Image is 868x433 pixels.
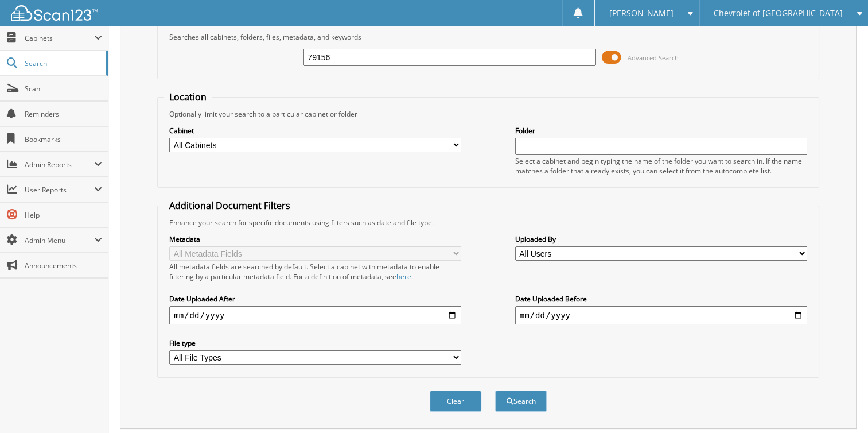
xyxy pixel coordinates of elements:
div: Optionally limit your search to a particular cabinet or folder [164,109,813,119]
iframe: Chat Widget [811,378,868,433]
span: Help [25,210,102,220]
span: Reminders [25,109,102,119]
span: Cabinets [25,33,94,43]
label: Date Uploaded After [169,294,461,304]
img: scan123-logo-white.svg [11,5,98,21]
input: start [169,306,461,324]
span: Admin Reports [25,160,94,169]
label: Date Uploaded Before [515,294,807,304]
span: Admin Menu [25,235,94,245]
a: here [396,272,411,281]
button: Clear [430,391,481,412]
input: end [515,306,807,324]
label: Metadata [169,234,461,244]
span: User Reports [25,185,94,195]
div: All metadata fields are searched by default. Select a cabinet with metadata to enable filtering b... [169,262,461,281]
label: Cabinet [169,126,461,136]
span: Announcements [25,261,102,270]
label: Uploaded By [515,234,807,244]
span: Chevrolet of [GEOGRAPHIC_DATA] [714,10,843,17]
span: Search [25,59,100,68]
div: Searches all cabinets, folders, files, metadata, and keywords [164,32,813,42]
label: File type [169,338,461,348]
label: Folder [515,126,807,136]
span: [PERSON_NAME] [609,10,674,17]
legend: Location [164,91,212,103]
button: Search [495,391,547,412]
span: Scan [25,84,102,94]
span: Advanced Search [628,53,679,62]
span: Bookmarks [25,134,102,144]
div: Select a cabinet and begin typing the name of the folder you want to search in. If the name match... [515,156,807,176]
div: Enhance your search for specific documents using filters such as date and file type. [164,218,813,227]
legend: Additional Document Filters [164,199,296,212]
